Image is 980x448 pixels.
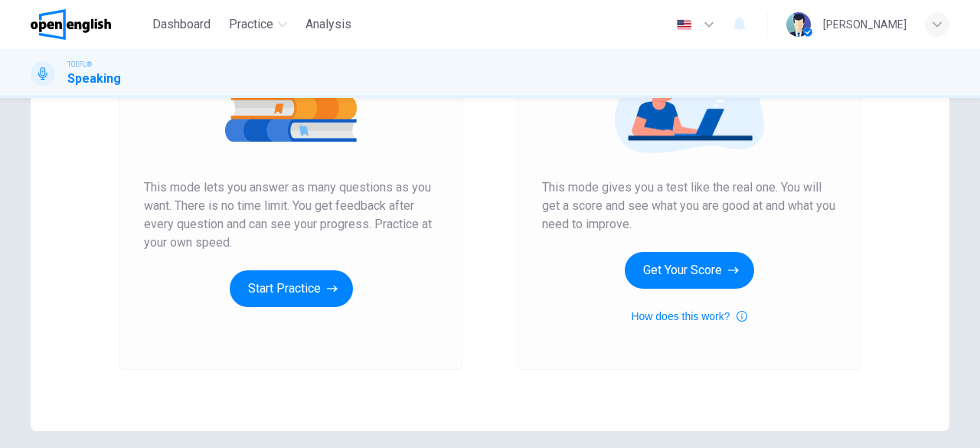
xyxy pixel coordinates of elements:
button: Dashboard [146,11,217,38]
div: [PERSON_NAME] [823,15,906,34]
button: Get Your Score [625,252,754,289]
span: This mode lets you answer as many questions as you want. There is no time limit. You get feedback... [144,178,438,252]
button: Start Practice [230,270,353,307]
button: How does this work? [631,307,746,325]
span: Analysis [305,15,351,34]
img: OpenEnglish logo [31,9,111,40]
span: Dashboard [152,15,211,34]
img: Profile picture [786,12,811,37]
span: Practice [229,15,273,34]
button: Analysis [299,11,358,38]
img: en [675,19,694,31]
a: OpenEnglish logo [31,9,146,40]
span: TOEFL® [67,59,92,70]
h1: Speaking [67,70,121,88]
button: Practice [223,11,293,38]
span: This mode gives you a test like the real one. You will get a score and see what you are good at a... [542,178,836,234]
